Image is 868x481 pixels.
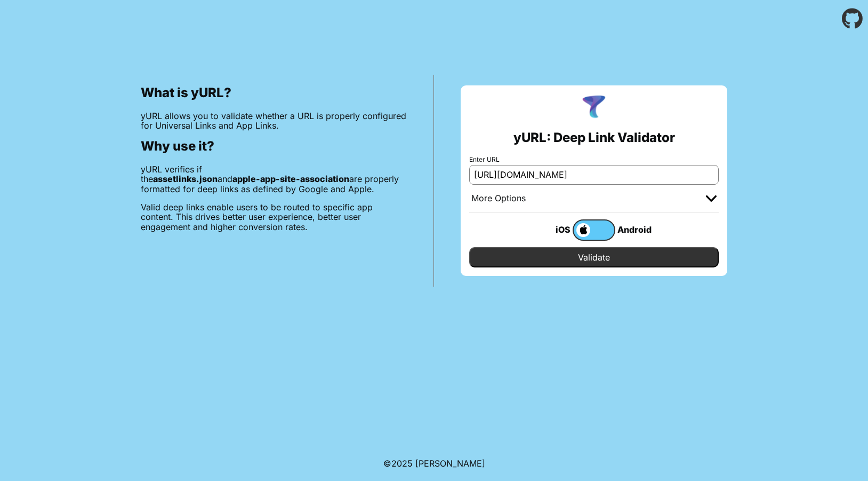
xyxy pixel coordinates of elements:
[469,247,719,267] input: Validate
[469,165,719,184] input: e.g. https://app.chayev.com/xyx
[153,174,218,184] b: assetlinks.json
[391,458,413,469] span: 2025
[232,174,349,184] b: apple-app-site-association
[469,156,719,163] label: Enter URL
[706,195,717,202] img: chevron
[513,130,675,145] h2: yURL: Deep Link Validator
[141,164,407,194] p: yURL verifies if the and are properly formatted for deep links as defined by Google and Apple.
[141,111,407,131] p: yURL allows you to validate whether a URL is properly configured for Universal Links and App Links.
[141,85,407,100] h2: What is yURL?
[415,458,485,469] a: Michael Ibragimchayev's Personal Site
[141,202,407,232] p: Valid deep links enable users to be routed to specific app content. This drives better user exper...
[471,193,526,204] div: More Options
[383,446,485,481] footer: ©
[530,223,573,236] div: iOS
[580,94,608,122] img: yURL Logo
[615,223,658,236] div: Android
[141,139,407,154] h2: Why use it?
